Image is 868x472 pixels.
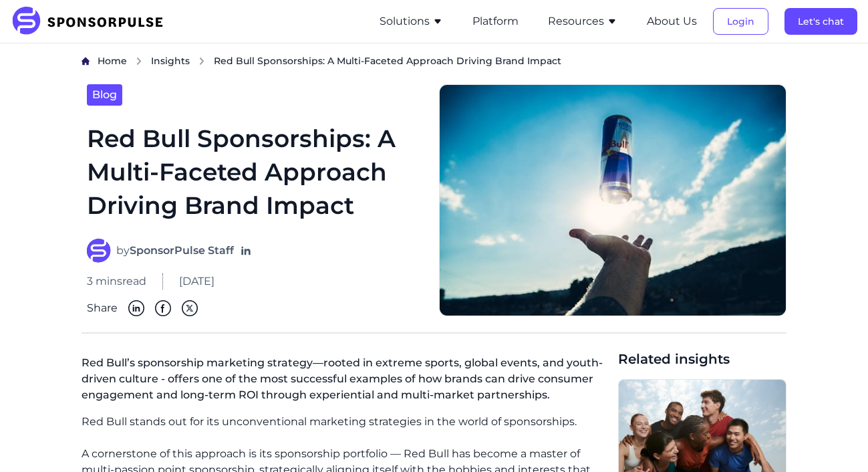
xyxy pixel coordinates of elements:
[151,54,190,68] a: Insights
[647,15,697,27] a: About Us
[82,350,608,414] p: Red Bull’s sponsorship marketing strategy—rooted in extreme sports, global events, and youth-driv...
[214,54,561,68] span: Red Bull Sponsorships: A Multi-Faceted Approach Driving Brand Impact
[439,84,786,316] img: Photo by Luis Domínguez, courtesy of Unsplash
[82,414,608,430] p: Red Bull stands out for its unconventional marketing strategies in the world of sponsorships.
[116,243,234,259] span: by
[87,273,146,289] span: 3 mins read
[87,300,118,316] span: Share
[87,239,111,263] img: SponsorPulse Staff
[784,8,857,35] button: Let's chat
[11,7,173,36] img: SponsorPulse
[618,350,786,368] span: Related insights
[135,57,143,66] img: chevron right
[82,57,90,66] img: Home
[128,300,144,316] img: Linkedin
[155,300,171,316] img: Facebook
[98,54,127,68] a: Home
[548,13,617,29] button: Resources
[472,15,519,27] a: Platform
[87,84,122,106] a: Blog
[380,13,443,29] button: Solutions
[179,273,214,289] span: [DATE]
[130,244,234,257] strong: SponsorPulse Staff
[182,300,198,316] img: Twitter
[198,57,206,66] img: chevron right
[647,13,697,29] button: About Us
[713,15,768,27] a: Login
[784,15,857,27] a: Let's chat
[472,13,519,29] button: Platform
[87,122,424,223] h1: Red Bull Sponsorships: A Multi-Faceted Approach Driving Brand Impact
[98,55,127,67] span: Home
[239,244,253,257] a: Follow on LinkedIn
[151,55,190,67] span: Insights
[713,8,768,35] button: Login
